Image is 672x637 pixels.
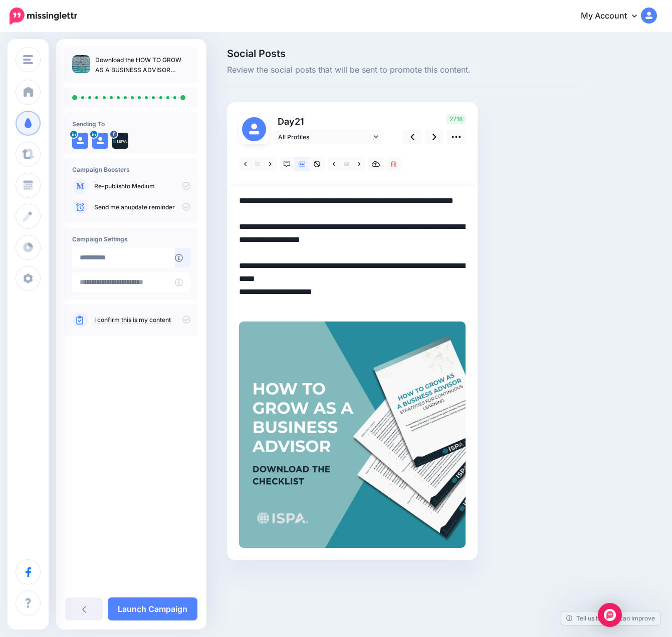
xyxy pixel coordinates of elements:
[94,203,190,212] p: Send me an
[242,117,266,141] img: user_default_image.png
[273,130,383,144] a: All Profiles
[94,182,190,191] p: to Medium
[72,133,88,149] img: user_default_image.png
[92,133,108,149] img: user_default_image.png
[571,4,657,29] a: My Account
[112,133,128,149] img: 321091815_705738541200188_8794397349120384755_n-bsa144696.jpg
[239,322,466,548] img: LUCK9VGSTSN05KCT1IRXVMYJGR1L43VF.png
[227,64,583,77] span: Review the social posts that will be sent to promote this content.
[10,8,77,25] img: Missinglettr
[95,55,190,75] p: Download the HOW TO GROW AS A BUSINESS ADVISOR checklist
[278,132,371,142] span: All Profiles
[598,603,622,627] div: Open Intercom Messenger
[273,114,385,129] p: Day
[72,235,190,243] h4: Campaign Settings
[72,120,190,128] h4: Sending To
[295,116,304,127] span: 21
[23,55,33,64] img: menu.png
[561,611,660,625] a: Tell us how we can improve
[72,55,90,73] img: 33fa061918b66a647338e1c3fcabd62b_thumb.jpg
[227,49,583,59] span: Social Posts
[128,203,175,211] a: update reminder
[94,316,171,324] a: I confirm this is my content
[72,166,190,173] h4: Campaign Boosters
[446,114,466,124] span: 2718
[94,182,125,190] a: Re-publish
